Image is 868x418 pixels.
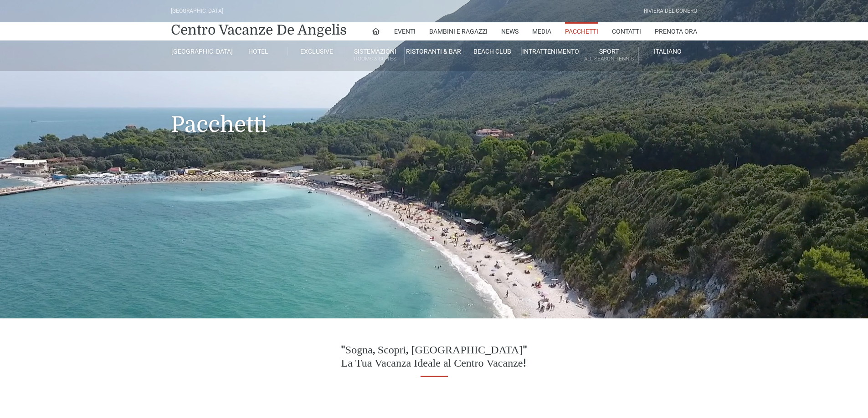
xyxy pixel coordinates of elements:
a: Prenota Ora [655,22,697,40]
a: Ristoranti & Bar [405,47,463,55]
a: Intrattenimento [522,47,580,55]
h3: "Sogna, Scopri, [GEOGRAPHIC_DATA]" La Tua Vacanza Ideale al Centro Vacanze! [306,344,562,370]
a: Italiano [639,47,697,55]
small: All Season Tennis [580,55,638,63]
span: Italiano [654,48,682,55]
small: Rooms & Suites [346,55,404,63]
a: SportAll Season Tennis [580,47,638,64]
h1: Pacchetti [171,71,697,151]
a: Beach Club [463,47,522,55]
a: Eventi [394,22,416,40]
a: Media [532,22,551,40]
a: [GEOGRAPHIC_DATA] [171,47,229,55]
div: Riviera Del Conero [644,7,697,15]
a: Contatti [612,22,641,40]
a: Centro Vacanze De Angelis [171,21,347,39]
a: Pacchetti [565,22,598,40]
a: News [501,22,519,40]
a: Hotel [229,47,288,55]
a: Exclusive [288,47,346,55]
a: SistemazioniRooms & Suites [346,47,405,64]
div: [GEOGRAPHIC_DATA] [171,7,223,15]
a: Bambini e Ragazzi [429,22,488,40]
